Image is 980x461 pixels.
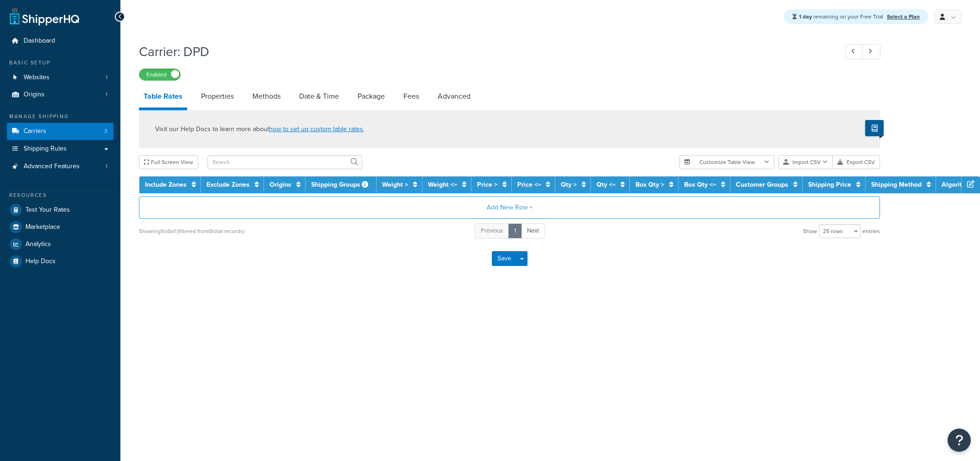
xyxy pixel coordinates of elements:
[24,37,55,45] span: Dashboard
[433,85,475,107] a: Advanced
[428,180,457,189] a: Weight <=
[799,13,885,21] span: remaining on your Free Trial
[808,180,851,189] a: Shipping Price
[7,113,113,120] div: Manage Shipping
[104,127,107,135] span: 3
[7,158,113,175] a: Advanced Features1
[207,180,250,189] a: Exclude Zones
[862,225,880,238] span: entries
[353,85,389,107] a: Package
[7,86,113,103] li: Origins
[139,155,198,169] button: Full Screen View
[799,13,812,21] strong: 1 day
[475,223,509,239] a: Previous
[24,127,46,135] span: Carriers
[7,219,113,235] a: Marketplace
[139,196,880,219] button: Add New Row +
[778,155,833,169] button: Import CSV
[7,123,113,140] li: Carriers
[25,258,56,265] span: Help Docs
[7,69,113,86] li: Websites
[508,223,522,239] a: 1
[399,85,424,107] a: Fees
[635,180,664,189] a: Box Qty >
[306,177,377,193] th: Shipping Groups
[521,223,545,239] a: Next
[7,191,113,199] div: Resources
[24,91,44,99] span: Origins
[106,74,107,82] span: 1
[7,140,113,158] a: Shipping Rules
[845,44,863,59] a: Previous Record
[492,251,517,266] button: Save
[833,155,880,169] button: Export CSV
[139,225,245,238] div: Showing 1 to 0 of (filtered from 0 total records)
[936,177,977,193] th: Algorithm
[862,44,880,59] a: Next Record
[25,240,51,248] span: Analytics
[597,180,616,189] a: Qty <=
[24,74,50,82] span: Websites
[679,155,774,169] button: Customize Table View
[887,13,920,21] a: Select a Plan
[106,91,107,99] span: 1
[7,158,113,175] li: Advanced Features
[7,253,113,270] a: Help Docs
[196,85,239,107] a: Properties
[295,85,344,107] a: Date & Time
[139,85,187,110] a: Table Rates
[25,206,70,214] span: Test Your Rates
[7,59,113,67] div: Basic Setup
[25,223,60,231] span: Marketplace
[684,180,716,189] a: Box Qty <=
[145,180,187,189] a: Include Zones
[948,429,971,452] button: Open Resource Center
[561,180,577,189] a: Qty >
[270,180,291,189] a: Origins
[207,155,362,169] input: Search
[7,86,113,103] a: Origins1
[24,163,80,171] span: Advanced Features
[7,202,113,218] a: Test Your Rates
[7,123,113,140] a: Carriers3
[248,85,285,107] a: Methods
[7,236,113,253] a: Analytics
[527,226,539,235] span: Next
[155,124,364,134] p: Visit our Help Docs to learn more about .
[106,163,107,171] span: 1
[477,180,497,189] a: Price >
[139,43,828,61] h1: Carrier: DPD
[481,226,503,235] span: Previous
[139,69,180,80] label: Enabled
[803,225,817,238] span: Show
[24,145,67,153] span: Shipping Rules
[865,120,884,136] button: Show Help Docs
[736,180,788,189] a: Customer Groups
[871,180,922,189] a: Shipping Method
[7,32,113,50] a: Dashboard
[382,180,408,189] a: Weight >
[517,180,541,189] a: Price <=
[269,124,363,134] a: how to set up custom table rates
[7,69,113,86] a: Websites1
